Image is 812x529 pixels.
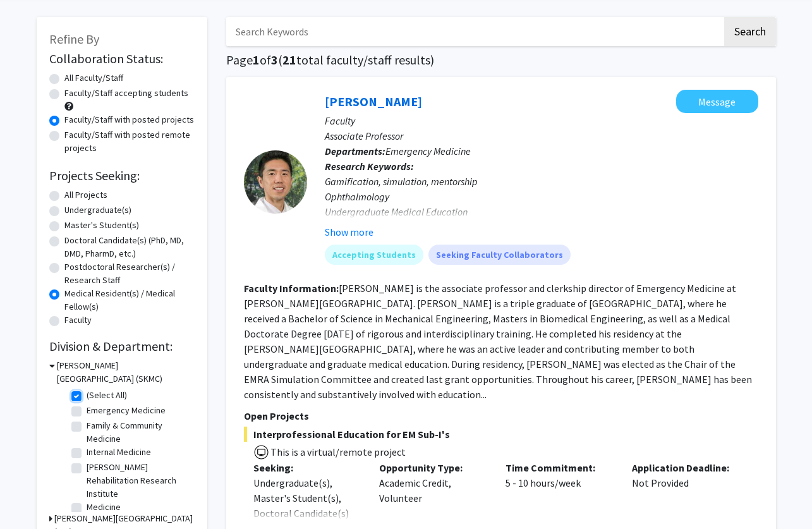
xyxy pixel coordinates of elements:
[325,160,414,173] b: Research Keywords:
[64,71,123,85] label: All Faculty/Staff
[282,52,296,68] span: 21
[724,17,776,46] button: Search
[325,145,385,157] b: Departments:
[253,52,260,68] span: 1
[325,224,373,240] button: Show more
[253,460,361,475] p: Seeking:
[64,128,195,155] label: Faculty/Staff with posted remote projects
[64,204,131,217] label: Undergraduate(s)
[49,339,195,354] h2: Division & Department:
[269,446,406,458] span: This is a virtual/remote project
[325,174,758,234] div: Gamification, simulation, mentorship Ophthalmology Undergraduate Medical Education Volunteer clinics
[64,87,188,100] label: Faculty/Staff accepting students
[506,460,613,475] p: Time Commitment:
[379,460,487,475] p: Opportunity Type:
[57,359,195,386] h3: [PERSON_NAME][GEOGRAPHIC_DATA] (SKMC)
[64,234,195,260] label: Doctoral Candidate(s) (PhD, MD, DMD, PharmD, etc.)
[244,282,752,401] fg-read-more: [PERSON_NAME] is the associate professor and clerkship director of Emergency Medicine at [PERSON_...
[226,52,776,68] h1: Page of ( total faculty/staff results)
[87,389,127,402] label: (Select All)
[64,113,194,126] label: Faculty/Staff with posted projects
[676,90,758,113] button: Message Xiao Chi Zhang
[9,472,54,520] iframe: Chat
[87,446,151,459] label: Internal Medicine
[325,113,758,128] p: Faculty
[64,313,92,327] label: Faculty
[87,461,191,501] label: [PERSON_NAME] Rehabilitation Research Institute
[244,282,339,295] b: Faculty Information:
[64,287,195,313] label: Medical Resident(s) / Medical Fellow(s)
[87,419,191,446] label: Family & Community Medicine
[244,408,758,423] p: Open Projects
[226,17,722,46] input: Search Keywords
[87,501,121,514] label: Medicine
[64,219,139,232] label: Master's Student(s)
[244,427,758,442] span: Interprofessional Education for EM Sub-I's
[271,52,278,68] span: 3
[49,31,99,47] span: Refine By
[49,51,195,66] h2: Collaboration Status:
[87,404,166,417] label: Emergency Medicine
[632,460,739,475] p: Application Deadline:
[64,188,107,202] label: All Projects
[428,245,571,265] mat-chip: Seeking Faculty Collaborators
[325,128,758,143] p: Associate Professor
[325,94,422,109] a: [PERSON_NAME]
[325,245,423,265] mat-chip: Accepting Students
[64,260,195,287] label: Postdoctoral Researcher(s) / Research Staff
[49,168,195,183] h2: Projects Seeking:
[385,145,471,157] span: Emergency Medicine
